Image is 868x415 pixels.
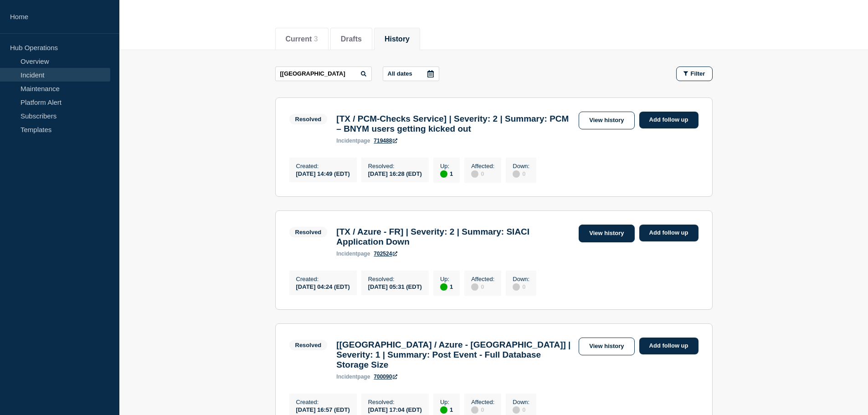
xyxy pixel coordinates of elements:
[296,276,350,282] p: Created :
[336,374,357,380] span: incident
[676,67,713,81] button: Filter
[314,35,318,43] span: 3
[513,283,520,291] div: disabled
[336,138,370,144] p: page
[336,138,357,144] span: incident
[691,70,705,77] span: Filter
[336,251,370,257] p: page
[440,169,453,178] div: 1
[471,399,494,405] p: Affected :
[385,35,410,43] button: History
[513,405,529,414] div: 0
[639,225,699,241] a: Add follow up
[440,163,453,169] p: Up :
[579,225,634,242] a: View history
[296,169,350,177] div: [DATE] 14:49 (EDT)
[471,405,494,414] div: 0
[639,338,699,354] a: Add follow up
[513,163,529,169] p: Down :
[368,399,422,405] p: Resolved :
[440,406,447,414] div: up
[289,227,328,237] span: Resolved
[440,276,453,282] p: Up :
[440,399,453,405] p: Up :
[388,70,412,77] p: All dates
[336,374,370,380] p: page
[296,399,350,405] p: Created :
[471,163,494,169] p: Affected :
[374,138,397,144] a: 719488
[374,251,397,257] a: 702524
[639,112,699,128] a: Add follow up
[341,35,362,43] button: Drafts
[336,227,574,247] h3: [TX / Azure - FR] | Severity: 2 | Summary: SIACI Application Down
[336,114,574,134] h3: [TX / PCM-Checks Service] | Severity: 2 | Summary: PCM – BNYM users getting kicked out
[368,405,422,413] div: [DATE] 17:04 (EDT)
[374,374,397,380] a: 700090
[368,276,422,282] p: Resolved :
[579,338,634,355] a: View history
[513,170,520,178] div: disabled
[471,406,478,414] div: disabled
[513,169,529,178] div: 0
[289,340,328,350] span: Resolved
[579,112,634,129] a: View history
[296,282,350,290] div: [DATE] 04:24 (EDT)
[440,282,453,291] div: 1
[286,35,318,43] button: Current 3
[440,405,453,414] div: 1
[513,399,529,405] p: Down :
[296,405,350,413] div: [DATE] 16:57 (EDT)
[336,251,357,257] span: incident
[289,114,328,124] span: Resolved
[275,67,372,81] input: Search incidents
[440,170,447,178] div: up
[368,163,422,169] p: Resolved :
[513,406,520,414] div: disabled
[513,282,529,291] div: 0
[471,170,478,178] div: disabled
[471,276,494,282] p: Affected :
[513,276,529,282] p: Down :
[336,340,574,370] h3: [[GEOGRAPHIC_DATA] / Azure - [GEOGRAPHIC_DATA]] | Severity: 1 | Summary: Post Event - Full Databa...
[471,282,494,291] div: 0
[471,169,494,178] div: 0
[368,282,422,290] div: [DATE] 05:31 (EDT)
[471,283,478,291] div: disabled
[368,169,422,177] div: [DATE] 16:28 (EDT)
[296,163,350,169] p: Created :
[440,283,447,291] div: up
[383,67,439,81] button: All dates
